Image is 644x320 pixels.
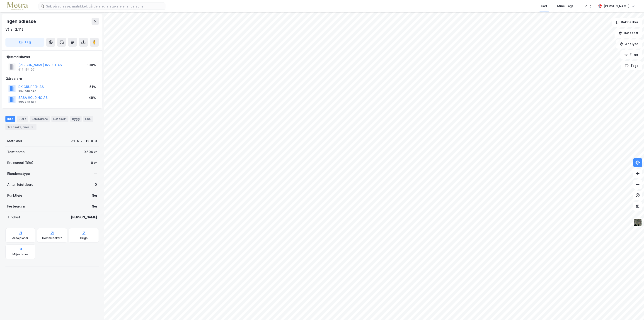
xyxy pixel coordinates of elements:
[18,100,36,104] div: 995 738 023
[94,171,97,176] div: —
[620,50,642,59] button: Filter
[42,236,62,240] div: Kommunekart
[71,215,97,220] div: [PERSON_NAME]
[612,18,642,27] button: Bokmerker
[7,215,20,220] div: Tinglyst
[44,3,165,10] input: Søk på adresse, matrikkel, gårdeiere, leietakere eller personer
[84,149,97,155] div: 9 506 ㎡
[7,149,25,155] div: Tomteareal
[621,298,644,320] iframe: Chat Widget
[92,193,97,198] div: Nei
[87,62,96,68] div: 100%
[5,38,44,47] button: Tag
[615,29,642,38] button: Datasett
[30,116,50,122] div: Leietakere
[604,3,629,9] div: [PERSON_NAME]
[621,61,642,70] button: Tags
[557,3,574,9] div: Mine Tags
[90,84,96,90] div: 51%
[5,27,24,32] div: Våler, 2/112
[83,116,93,122] div: ESG
[5,124,36,130] div: Transaksjoner
[89,95,96,100] div: 49%
[583,3,591,9] div: Bolig
[30,125,35,129] div: 9
[7,204,25,209] div: Festegrunn
[541,3,547,9] div: Kart
[5,116,15,122] div: Info
[616,39,642,49] button: Analyse
[95,182,97,187] div: 0
[7,138,22,144] div: Matrikkel
[7,160,33,166] div: Bruksareal (BRA)
[91,160,97,166] div: 0 ㎡
[5,18,37,25] div: Ingen adresse
[7,193,22,198] div: Punktleie
[633,218,642,227] img: 9k=
[71,138,97,144] div: 3114-2-112-0-0
[51,116,68,122] div: Datasett
[18,68,36,71] div: 914 154 901
[7,182,33,187] div: Antall leietakere
[70,116,82,122] div: Bygg
[7,2,28,10] img: metra-logo.256734c3b2bbffee19d4.png
[12,253,28,256] div: Miljøstatus
[80,236,88,240] div: Origo
[12,236,28,240] div: Arealplaner
[92,204,97,209] div: Nei
[18,90,36,93] div: 994 018 590
[17,116,28,122] div: Eiere
[6,54,99,60] div: Hjemmelshaver
[621,298,644,320] div: Kontrollprogram for chat
[6,76,99,81] div: Gårdeiere
[7,171,30,176] div: Eiendomstype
